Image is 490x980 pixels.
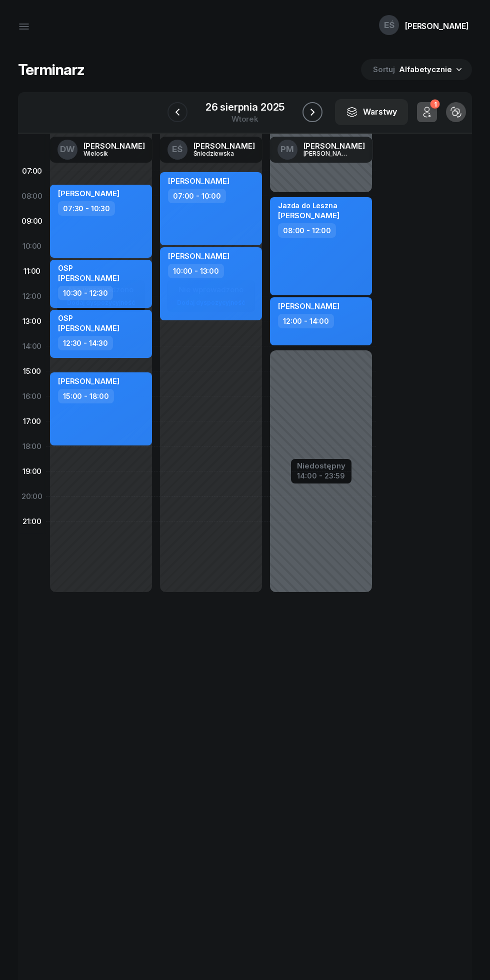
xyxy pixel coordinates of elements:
button: Niedostępny14:00 - 23:59 [297,460,345,482]
span: EŚ [172,145,182,154]
div: 08:00 [18,184,46,209]
div: Wielosik [83,150,131,157]
span: Sortuj [373,63,397,76]
div: Warstwy [346,106,397,119]
button: 1 [417,102,437,122]
div: 07:30 - 10:30 [58,201,115,216]
div: 19:00 [18,459,46,484]
div: 13:00 [18,309,46,334]
span: EŚ [384,21,394,30]
div: 12:30 - 14:30 [58,336,113,350]
div: [PERSON_NAME] [193,142,255,150]
div: 20:00 [18,484,46,509]
a: DW[PERSON_NAME]Wielosik [49,137,153,163]
div: 15:00 - 18:00 [58,389,114,403]
div: [PERSON_NAME] [303,150,351,157]
div: 09:00 [18,209,46,234]
div: 14:00 [18,334,46,359]
span: Alfabetycznie [399,65,452,74]
div: 1 [430,100,439,109]
span: [PERSON_NAME] [58,323,119,333]
div: Niedostępny [297,462,345,469]
button: Warstwy [335,99,408,125]
div: [PERSON_NAME] [83,142,145,150]
a: PM[PERSON_NAME][PERSON_NAME] [269,137,373,163]
div: 21:00 [18,509,46,534]
div: 15:00 [18,359,46,384]
div: 14:00 - 23:59 [297,469,345,480]
span: [PERSON_NAME] [168,251,229,261]
div: 11:00 [18,259,46,284]
button: Sortuj Alfabetycznie [361,59,472,80]
div: 10:00 [18,234,46,259]
div: 10:00 - 13:00 [168,264,224,278]
div: [PERSON_NAME] [303,142,365,150]
h1: Terminarz [18,61,84,79]
span: [PERSON_NAME] [58,273,119,283]
span: [PERSON_NAME] [58,376,119,386]
div: [PERSON_NAME] [405,22,469,30]
div: 17:00 [18,409,46,434]
div: 07:00 [18,159,46,184]
span: [PERSON_NAME] [58,189,119,198]
span: PM [280,145,294,154]
div: OSP [58,264,119,272]
div: OSP [58,314,119,322]
div: 07:00 - 10:00 [168,189,226,203]
span: [PERSON_NAME] [278,211,339,220]
span: [PERSON_NAME] [278,301,339,311]
span: [PERSON_NAME] [168,176,229,186]
a: EŚ[PERSON_NAME]Śniedziewska [159,137,263,163]
div: 12:00 - 14:00 [278,314,334,328]
div: 26 sierpnia 2025 [205,102,284,112]
div: 08:00 - 12:00 [278,223,336,238]
div: 18:00 [18,434,46,459]
div: Śniedziewska [193,150,241,157]
span: DW [60,145,75,154]
div: 16:00 [18,384,46,409]
div: wtorek [205,115,284,123]
div: 12:00 [18,284,46,309]
div: Jazda do Leszna [278,201,339,210]
div: 10:30 - 12:30 [58,286,113,300]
